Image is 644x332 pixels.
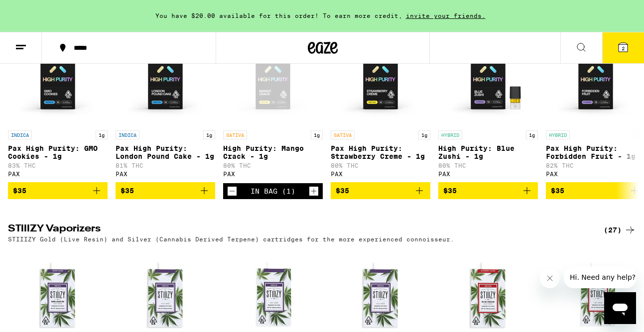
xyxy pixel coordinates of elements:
[438,26,538,125] img: PAX - High Purity: Blue Zushi - 1g
[443,187,457,195] span: $35
[311,130,323,139] p: 1g
[540,268,560,288] iframe: Close message
[116,26,215,182] a: Open page for Pax High Purity: London Pound Cake - 1g from PAX
[438,182,538,199] button: Add to bag
[96,130,108,139] p: 1g
[155,12,402,19] span: You have $20.00 available for this order! To earn more credit,
[116,182,215,199] button: Add to bag
[223,26,323,183] a: Open page for High Purity: Mango Crack - 1g from PAX
[203,130,215,139] p: 1g
[223,130,247,139] p: SATIVA
[331,162,430,169] p: 80% THC
[116,26,215,125] img: PAX - Pax High Purity: London Pound Cake - 1g
[438,171,538,177] div: PAX
[604,292,636,324] iframe: Button to launch messaging window
[121,187,134,195] span: $35
[8,236,454,242] p: STIIIZY Gold (Live Resin) and Silver (Cannabis Derived Terpene) cartridges for the more experienc...
[331,144,430,160] p: Pax High Purity: Strawberry Creme - 1g
[331,130,355,139] p: SATIVA
[331,171,430,177] div: PAX
[116,130,139,139] p: INDICA
[8,130,32,139] p: INDICA
[331,182,430,199] button: Add to bag
[8,182,108,199] button: Add to bag
[438,130,462,139] p: HYBRID
[418,130,430,139] p: 1g
[438,26,538,182] a: Open page for High Purity: Blue Zushi - 1g from PAX
[116,144,215,160] p: Pax High Purity: London Pound Cake - 1g
[223,144,323,160] p: High Purity: Mango Crack - 1g
[336,187,349,195] span: $35
[622,45,625,51] span: 2
[551,187,564,195] span: $35
[116,162,215,169] p: 81% THC
[8,171,108,177] div: PAX
[8,224,587,236] h2: STIIIZY Vaporizers
[8,162,108,169] p: 83% THC
[331,26,430,182] a: Open page for Pax High Purity: Strawberry Creme - 1g from PAX
[223,162,323,169] p: 80% THC
[223,171,323,177] div: PAX
[438,144,538,160] p: High Purity: Blue Zushi - 1g
[331,26,430,125] img: PAX - Pax High Purity: Strawberry Creme - 1g
[8,144,108,160] p: Pax High Purity: GMO Cookies - 1g
[13,187,26,195] span: $35
[8,26,108,125] img: PAX - Pax High Purity: GMO Cookies - 1g
[438,162,538,169] p: 80% THC
[526,130,538,139] p: 1g
[402,12,489,19] span: invite your friends.
[602,32,644,63] button: 2
[309,186,319,196] button: Increment
[546,130,570,139] p: HYBRID
[251,187,295,195] div: In Bag (1)
[604,224,636,236] a: (27)
[116,171,215,177] div: PAX
[564,266,636,288] iframe: Message from company
[227,186,237,196] button: Decrement
[8,26,108,182] a: Open page for Pax High Purity: GMO Cookies - 1g from PAX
